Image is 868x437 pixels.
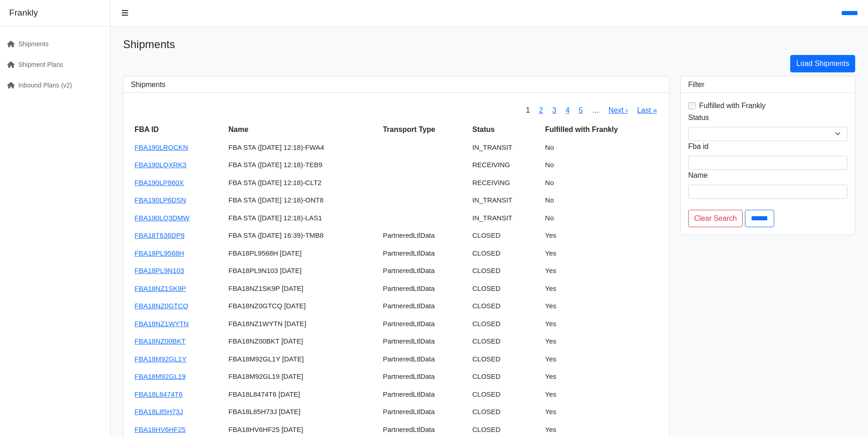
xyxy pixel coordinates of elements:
td: IN_TRANSIT [469,209,541,227]
h1: Shipments [123,38,855,51]
td: FBA18NZ0GTCQ [DATE] [225,297,379,315]
td: Yes [541,280,662,298]
td: Yes [541,403,662,421]
td: Yes [541,262,662,280]
td: PartneredLtlData [379,315,469,333]
td: PartneredLtlData [379,297,469,315]
td: FBA18L85H73J [DATE] [225,403,379,421]
label: Fba id [688,141,708,152]
a: FBA18M92GL19 [135,372,186,380]
a: 5 [579,106,583,114]
th: Status [469,120,541,139]
td: CLOSED [469,350,541,368]
td: CLOSED [469,333,541,350]
a: Next › [609,106,628,114]
td: Yes [541,386,662,404]
label: Name [688,170,708,181]
td: FBA18M92GL19 [DATE] [225,368,379,386]
span: … [588,100,604,120]
td: FBA STA ([DATE] 12:18)-CLT2 [225,174,379,192]
th: Name [225,120,379,139]
a: FBA190LP6DSN [135,196,186,204]
a: Clear Search [688,210,743,227]
td: Yes [541,315,662,333]
td: CLOSED [469,262,541,280]
td: CLOSED [469,315,541,333]
td: IN_TRANSIT [469,191,541,209]
a: FBA18PL9568H [135,249,184,257]
td: CLOSED [469,297,541,315]
a: FBA190LRQCKN [135,143,188,151]
td: Yes [541,297,662,315]
th: Transport Type [379,120,469,139]
td: FBA18NZ1WYTN [DATE] [225,315,379,333]
nav: pager [521,100,662,120]
td: PartneredLtlData [379,333,469,350]
td: Yes [541,245,662,262]
th: FBA ID [131,120,225,139]
label: Status [688,112,709,123]
td: RECEIVING [469,156,541,174]
a: Last » [637,106,657,114]
a: FBA18NZ00BKT [135,337,186,345]
td: PartneredLtlData [379,227,469,245]
td: RECEIVING [469,174,541,192]
label: Fulfilled with Frankly [699,100,766,111]
a: FBA190LQ3DMW [135,214,189,222]
td: No [541,174,662,192]
td: CLOSED [469,386,541,404]
td: PartneredLtlData [379,403,469,421]
a: Load Shipments [790,55,855,72]
a: FBA190LQXRK3 [135,161,186,169]
td: No [541,139,662,157]
td: PartneredLtlData [379,262,469,280]
td: FBA STA ([DATE] 16:39)-TMB8 [225,227,379,245]
td: PartneredLtlData [379,368,469,386]
td: IN_TRANSIT [469,139,541,157]
td: No [541,156,662,174]
a: FBA18L85H73J [135,408,183,415]
a: FBA18NZ1WYTN [135,320,189,328]
th: Fulfilled with Frankly [541,120,662,139]
td: Yes [541,368,662,386]
td: CLOSED [469,280,541,298]
a: FBA18L8474T6 [135,390,183,398]
td: CLOSED [469,227,541,245]
h3: Filter [688,80,847,89]
a: FBA18NZ1SK9P [135,284,186,292]
td: FBA18PL9N103 [DATE] [225,262,379,280]
td: FBA18PL9568H [DATE] [225,245,379,262]
a: FBA18PL9N103 [135,267,184,274]
td: PartneredLtlData [379,386,469,404]
span: 1 [521,100,534,120]
td: Yes [541,350,662,368]
a: 4 [566,106,570,114]
td: CLOSED [469,368,541,386]
td: PartneredLtlData [379,245,469,262]
td: FBA STA ([DATE] 12:18)-FWA4 [225,139,379,157]
h3: Shipments [131,80,662,89]
td: FBA18M92GL1Y [DATE] [225,350,379,368]
td: CLOSED [469,403,541,421]
td: FBA STA ([DATE] 12:18)-TEB9 [225,156,379,174]
td: CLOSED [469,245,541,262]
td: No [541,209,662,227]
td: FBA18L8474T6 [DATE] [225,386,379,404]
a: 3 [552,106,556,114]
a: FBA18M92GL1Y [135,355,186,363]
a: FBA18T636DP9 [135,231,184,239]
td: FBA18NZ1SK9P [DATE] [225,280,379,298]
a: 2 [539,106,543,114]
td: FBA18NZ00BKT [DATE] [225,333,379,350]
a: FBA18HV6HF25 [135,426,186,433]
td: PartneredLtlData [379,280,469,298]
td: PartneredLtlData [379,350,469,368]
td: FBA STA ([DATE] 12:18)-ONT8 [225,191,379,209]
td: FBA STA ([DATE] 12:18)-LAS1 [225,209,379,227]
a: FBA190LP860X [135,179,184,186]
td: No [541,191,662,209]
td: Yes [541,227,662,245]
a: FBA18NZ0GTCQ [135,302,189,310]
td: Yes [541,333,662,350]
